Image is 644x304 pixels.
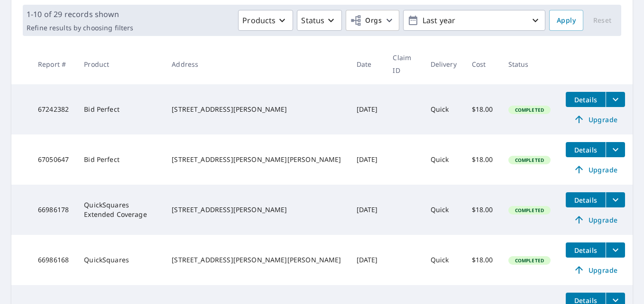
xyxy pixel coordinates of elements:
span: Completed [509,257,550,264]
button: Products [238,10,293,31]
td: 67242382 [30,84,76,134]
td: $18.00 [464,235,501,285]
td: [DATE] [349,84,386,134]
span: Details [571,246,600,255]
span: Upgrade [571,264,619,276]
th: Claim ID [385,44,423,84]
td: 67050647 [30,134,76,185]
a: Upgrade [566,112,625,127]
button: detailsBtn-66986178 [566,192,606,207]
button: filesDropdownBtn-66986168 [606,242,625,258]
td: [DATE] [349,235,386,285]
span: Upgrade [571,114,619,125]
p: Refine results by choosing filters [27,24,133,32]
th: Cost [464,44,501,84]
td: QuickSquares Extended Coverage [76,185,164,235]
th: Report # [30,44,76,84]
button: Orgs [346,10,399,31]
button: detailsBtn-67050647 [566,142,606,157]
td: $18.00 [464,134,501,185]
button: Last year [403,10,545,31]
p: Status [301,15,324,26]
button: filesDropdownBtn-66986178 [606,192,625,207]
button: filesDropdownBtn-67050647 [606,142,625,157]
a: Upgrade [566,162,625,177]
td: Quick [423,134,464,185]
td: QuickSquares [76,235,164,285]
button: detailsBtn-66986168 [566,242,606,258]
span: Completed [509,207,550,214]
td: [DATE] [349,185,386,235]
th: Delivery [423,44,464,84]
td: 66986178 [30,185,76,235]
th: Product [76,44,164,84]
p: Last year [419,12,530,29]
span: Apply [557,15,576,27]
button: filesDropdownBtn-67242382 [606,92,625,107]
td: $18.00 [464,185,501,235]
span: Details [571,145,600,154]
td: Bid Perfect [76,134,164,185]
span: Details [571,196,600,205]
span: Completed [509,107,550,113]
p: Products [242,15,276,26]
a: Upgrade [566,262,625,277]
th: Address [164,44,349,84]
span: Orgs [350,15,382,27]
td: Bid Perfect [76,84,164,134]
td: Quick [423,235,464,285]
button: Status [297,10,342,31]
button: detailsBtn-67242382 [566,92,606,107]
span: Details [571,95,600,104]
td: 66986168 [30,235,76,285]
p: 1-10 of 29 records shown [27,9,133,20]
th: Status [501,44,558,84]
div: [STREET_ADDRESS][PERSON_NAME] [172,105,341,114]
span: Completed [509,157,550,163]
div: [STREET_ADDRESS][PERSON_NAME][PERSON_NAME] [172,255,341,265]
td: $18.00 [464,84,501,134]
div: [STREET_ADDRESS][PERSON_NAME] [172,205,341,215]
td: Quick [423,84,464,134]
td: Quick [423,185,464,235]
th: Date [349,44,386,84]
button: Apply [549,10,583,31]
td: [DATE] [349,134,386,185]
div: [STREET_ADDRESS][PERSON_NAME][PERSON_NAME] [172,155,341,164]
span: Upgrade [571,164,619,175]
a: Upgrade [566,212,625,227]
span: Upgrade [571,214,619,225]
